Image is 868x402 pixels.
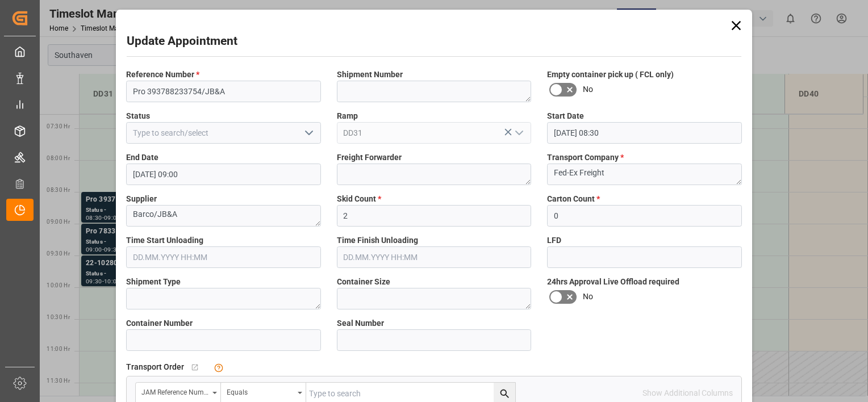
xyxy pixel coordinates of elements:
[127,32,237,51] h2: Update Appointment
[126,246,321,268] input: DD.MM.YYYY HH:MM
[299,124,316,142] button: open menu
[337,193,381,205] span: Skid Count
[547,152,624,164] span: Transport Company
[337,246,532,268] input: DD.MM.YYYY HH:MM
[126,205,321,227] textarea: Barco/JB&A
[547,235,561,246] span: LFD
[510,124,527,142] button: open menu
[547,69,674,81] span: Empty container pick up ( FCL only)
[547,193,600,205] span: Carton Count
[126,110,150,122] span: Status
[126,164,321,185] input: DD.MM.YYYY HH:MM
[337,152,402,164] span: Freight Forwarder
[337,110,358,122] span: Ramp
[227,384,294,397] div: Equals
[126,276,181,288] span: Shipment Type
[337,69,403,81] span: Shipment Number
[583,291,593,303] span: No
[583,83,593,95] span: No
[126,317,193,329] span: Container Number
[547,122,742,144] input: DD.MM.YYYY HH:MM
[126,235,203,246] span: Time Start Unloading
[126,69,199,81] span: Reference Number
[337,317,384,329] span: Seal Number
[547,110,584,122] span: Start Date
[126,122,321,144] input: Type to search/select
[337,235,418,246] span: Time Finish Unloading
[126,193,157,205] span: Supplier
[337,276,390,288] span: Container Size
[126,152,158,164] span: End Date
[141,384,208,397] div: JAM Reference Number
[547,164,742,185] textarea: Fed-Ex Freight
[547,276,679,288] span: 24hrs Approval Live Offload required
[126,361,184,373] span: Transport Order
[337,122,532,144] input: Type to search/select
